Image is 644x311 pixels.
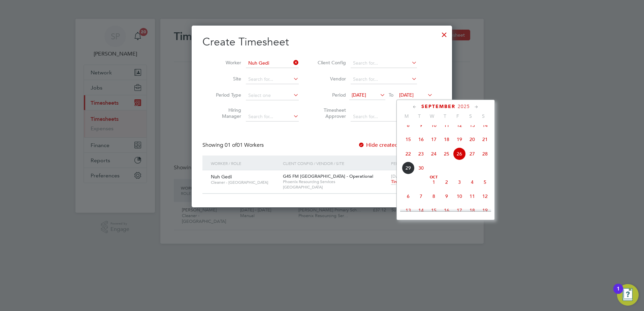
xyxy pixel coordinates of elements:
span: 13 [466,119,479,132]
span: 28 [479,147,491,160]
span: Timesheet created [391,179,428,185]
input: Select one [246,91,299,100]
span: 4 [466,176,479,188]
span: Cleaner - [GEOGRAPHIC_DATA] [211,180,278,185]
span: [DATE] [352,92,366,98]
span: 12 [479,190,491,203]
span: 16 [440,204,453,217]
span: 8 [402,119,415,132]
span: S [464,113,477,119]
span: M [400,113,413,119]
div: Period [389,155,434,171]
span: 10 [453,190,466,203]
span: 6 [402,190,415,203]
span: 17 [453,204,466,217]
span: 8 [427,190,440,203]
span: 7 [415,190,427,203]
label: Site [211,76,241,82]
span: [DATE] [399,92,414,98]
label: Period [316,92,346,98]
span: 12 [453,119,466,132]
span: 5 [479,176,491,188]
span: 30 [415,162,427,174]
div: Client Config / Vendor / Site [281,155,389,171]
span: 10 [427,119,440,132]
span: 3 [453,176,466,188]
span: 01 Workers [225,142,264,148]
span: 22 [402,147,415,160]
button: Open Resource Center, 1 new notification [617,284,639,306]
span: 18 [440,133,453,146]
span: 15 [402,133,415,146]
span: 17 [427,133,440,146]
input: Search for... [246,112,299,122]
span: 21 [479,133,491,146]
span: 2025 [458,104,470,109]
span: 14 [415,204,427,217]
span: To [387,91,395,99]
span: [GEOGRAPHIC_DATA] [283,184,388,190]
span: 15 [427,204,440,217]
span: 23 [415,147,427,160]
span: 29 [402,162,415,174]
label: Client Config [316,60,346,66]
span: 14 [479,119,491,132]
span: Nuh Gedi [211,174,232,180]
label: Hide created timesheets [358,142,426,148]
span: 01 of [225,142,237,148]
span: 16 [415,133,427,146]
div: 1 [617,289,620,298]
span: Phoenix Resourcing Services [283,179,388,184]
span: 27 [466,147,479,160]
span: [DATE] - [DATE] [391,173,422,179]
span: 13 [402,204,415,217]
span: 9 [440,190,453,203]
span: Oct [427,176,440,179]
span: 19 [479,204,491,217]
span: T [413,113,426,119]
span: S [477,113,490,119]
span: F [451,113,464,119]
label: Hiring Manager [211,107,241,119]
span: 20 [466,133,479,146]
span: 2 [440,176,453,188]
span: 11 [440,119,453,132]
span: 19 [453,133,466,146]
span: 9 [415,119,427,132]
label: Timesheet Approver [316,107,346,119]
span: 26 [453,147,466,160]
span: 11 [466,190,479,203]
span: September [421,104,455,109]
div: Worker / Role [209,155,281,171]
span: G4S FM [GEOGRAPHIC_DATA] - Operational [283,173,373,179]
input: Search for... [351,112,417,122]
div: Showing [202,142,265,149]
label: Vendor [316,76,346,82]
input: Search for... [246,59,299,68]
h2: Create Timesheet [202,35,441,49]
label: Period Type [211,92,241,98]
input: Search for... [351,59,417,68]
span: W [426,113,439,119]
input: Search for... [351,75,417,84]
label: Worker [211,60,241,66]
span: 18 [466,204,479,217]
input: Search for... [246,75,299,84]
span: 1 [427,176,440,188]
span: 25 [440,147,453,160]
span: 24 [427,147,440,160]
span: T [439,113,451,119]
